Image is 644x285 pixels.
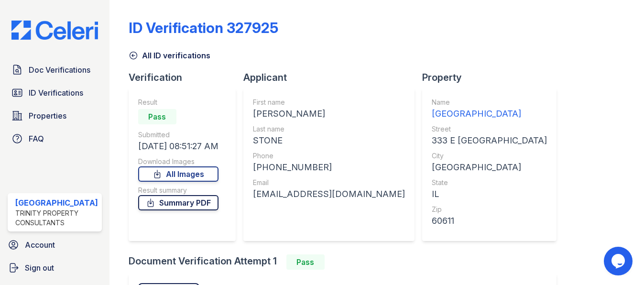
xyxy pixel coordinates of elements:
[422,71,564,84] div: Property
[253,134,405,147] div: STONE
[432,178,547,187] div: State
[432,161,547,174] div: [GEOGRAPHIC_DATA]
[15,208,98,228] div: Trinity Property Consultants
[29,87,83,99] span: ID Verifications
[129,254,564,270] div: Document Verification Attempt 1
[138,157,218,166] div: Download Images
[243,71,422,84] div: Applicant
[432,214,547,228] div: 60611
[138,186,218,195] div: Result summary
[8,60,102,79] a: Doc Verifications
[25,262,54,274] span: Sign out
[253,107,405,121] div: [PERSON_NAME]
[253,98,405,107] div: First name
[8,83,102,102] a: ID Verifications
[129,71,243,84] div: Verification
[253,178,405,187] div: Email
[138,109,176,124] div: Pass
[432,98,547,107] div: Name
[604,247,634,275] iframe: chat widget
[4,235,106,254] a: Account
[432,187,547,201] div: IL
[432,151,547,161] div: City
[15,197,98,208] div: [GEOGRAPHIC_DATA]
[432,107,547,121] div: [GEOGRAPHIC_DATA]
[432,124,547,134] div: Street
[129,19,278,36] div: ID Verification 327925
[29,133,44,144] span: FAQ
[253,187,405,201] div: [EMAIL_ADDRESS][DOMAIN_NAME]
[432,98,547,121] a: Name [GEOGRAPHIC_DATA]
[432,205,547,214] div: Zip
[8,106,102,125] a: Properties
[4,258,106,277] a: Sign out
[138,130,218,140] div: Submitted
[253,161,405,174] div: [PHONE_NUMBER]
[8,129,102,148] a: FAQ
[29,110,66,121] span: Properties
[432,134,547,147] div: 333 E [GEOGRAPHIC_DATA]
[25,239,55,251] span: Account
[129,50,210,61] a: All ID verifications
[286,254,325,270] div: Pass
[138,166,218,182] a: All Images
[138,140,218,153] div: [DATE] 08:51:27 AM
[138,98,218,107] div: Result
[29,64,90,76] span: Doc Verifications
[138,195,218,210] a: Summary PDF
[253,151,405,161] div: Phone
[4,21,106,40] img: CE_Logo_Blue-a8612792a0a2168367f1c8372b55b34899dd931a85d93a1a3d3e32e68fde9ad4.png
[253,124,405,134] div: Last name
